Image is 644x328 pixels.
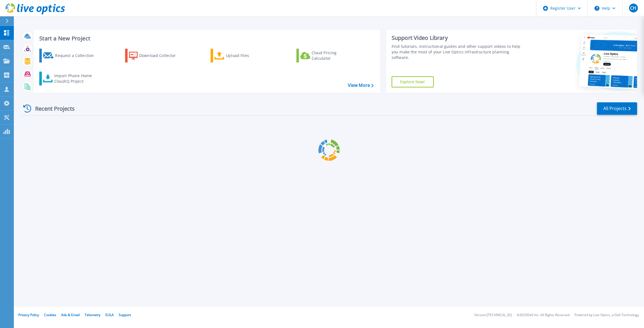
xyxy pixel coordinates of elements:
[125,49,187,63] a: Download Collector
[21,102,82,115] div: Recent Projects
[211,49,272,63] a: Upload Files
[54,73,97,84] div: Import Phone Home CloudIQ Project
[296,49,358,63] a: Cloud Pricing Calculator
[392,44,521,60] div: Find tutorials, instructional guides and other support videos to help you make the most of your L...
[119,313,131,317] a: Support
[226,50,270,61] div: Upload Files
[39,35,373,41] h3: Start a New Project
[392,34,521,41] div: Support Video Library
[575,313,639,317] li: Powered by Live Optics, a Dell Technology
[139,50,183,61] div: Download Collector
[85,313,100,317] a: Telemetry
[61,313,80,317] a: Ads & Email
[348,83,374,88] a: View More
[39,49,101,63] a: Request a Collection
[18,313,39,317] a: Privacy Policy
[630,6,636,10] span: CH
[55,50,99,61] div: Request a Collection
[44,313,56,317] a: Cookies
[517,313,570,317] li: © 2025 Dell Inc. All Rights Reserved
[312,50,356,61] div: Cloud Pricing Calculator
[597,102,637,115] a: All Projects
[392,76,434,87] a: Explore Now!
[105,313,114,317] a: EULA
[474,313,512,317] li: Version: [TECHNICAL_ID]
